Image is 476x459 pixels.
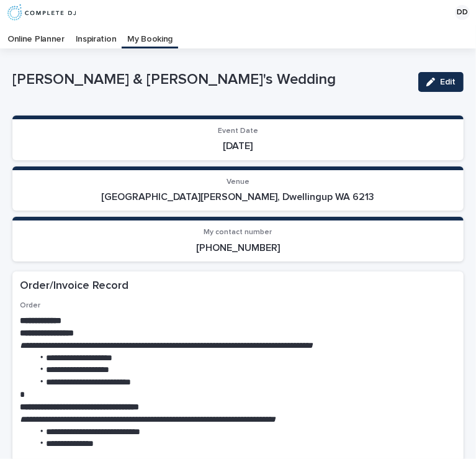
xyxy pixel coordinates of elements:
[455,5,470,20] div: DD
[227,178,249,186] span: Venue
[440,78,456,86] span: Edit
[12,71,408,89] p: [PERSON_NAME] & [PERSON_NAME]'s Wedding
[70,25,122,48] a: Inspiration
[127,25,173,45] p: My Booking
[204,229,272,236] span: My contact number
[20,279,128,294] h2: Order/Invoice Record
[418,72,464,92] button: Edit
[7,25,65,45] p: Online Planner
[122,25,178,47] a: My Booking
[20,242,456,254] p: [PHONE_NUMBER]
[7,4,76,20] img: 8nP3zCmvR2aWrOmylPw8
[2,25,70,48] a: Online Planner
[218,127,258,135] span: Event Date
[20,191,456,203] p: [GEOGRAPHIC_DATA][PERSON_NAME], Dwellingup WA 6213
[76,25,117,45] p: Inspiration
[20,302,40,309] span: Order
[20,140,456,152] p: [DATE]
